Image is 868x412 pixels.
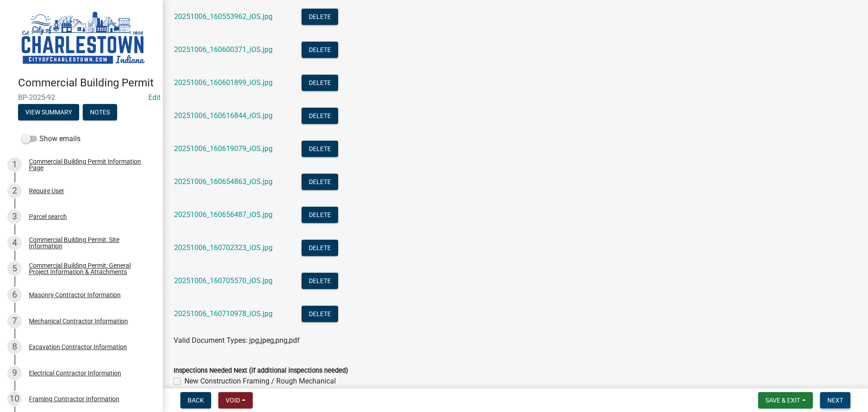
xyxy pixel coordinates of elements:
div: Parcel search [29,213,67,220]
button: Delete [302,141,338,157]
div: 6 [7,288,22,302]
div: 8 [7,340,22,354]
button: Delete [302,75,338,91]
div: 3 [7,209,22,224]
label: New Construction Framing / Rough Mechanical [184,376,336,387]
div: Electrical Contractor Information [29,370,121,376]
button: Delete [302,42,338,58]
wm-modal-confirm: Summary [18,109,79,116]
button: Delete [302,306,338,322]
a: 20251006_160601899_iOS.jpg [174,78,273,87]
button: Back [180,392,211,408]
wm-modal-confirm: Delete Document [302,46,338,55]
wm-modal-confirm: Delete Document [302,112,338,121]
div: Commercial Building Permit Information Page [29,158,148,171]
wm-modal-confirm: Delete Document [302,277,338,286]
div: 2 [7,184,22,198]
a: 20251006_160710978_iOS.jpg [174,309,273,318]
button: Save & Exit [758,392,813,408]
wm-modal-confirm: Delete Document [302,244,338,253]
img: City of Charlestown, Indiana [18,9,148,67]
div: 10 [7,392,22,406]
a: 20251006_160705570_iOS.jpg [174,276,273,285]
span: Save & Exit [765,397,800,404]
a: Edit [148,93,160,102]
div: 9 [7,366,22,380]
button: Delete [302,273,338,289]
span: Void [226,397,240,404]
wm-modal-confirm: Delete Document [302,310,338,319]
span: Valid Document Types: jpg,jpeg,png,pdf [174,336,300,345]
div: Masonry Contractor Information [29,292,121,298]
a: 20251006_160654863_iOS.jpg [174,177,273,186]
div: Require User [29,188,64,194]
div: 7 [7,314,22,328]
div: Excavation Contractor Information [29,344,127,350]
wm-modal-confirm: Delete Document [302,79,338,88]
button: Delete [302,9,338,25]
div: Commercial Building Permit: Site Information [29,237,148,249]
h4: Commercial Building Permit [18,76,156,90]
button: Delete [302,108,338,124]
button: Void [218,392,253,408]
button: Notes [83,104,117,120]
button: Delete [302,207,338,223]
div: 5 [7,261,22,276]
button: Next [820,392,850,408]
div: 1 [7,157,22,172]
label: Inspections Needed Next (if additional inspections needed) [174,368,348,374]
button: Delete [302,174,338,190]
a: 20251006_160553962_iOS.jpg [174,12,273,21]
wm-modal-confirm: Delete Document [302,178,338,187]
a: 20251006_160616844_iOS.jpg [174,111,273,120]
div: 4 [7,236,22,250]
wm-modal-confirm: Edit Application Number [148,93,160,102]
wm-modal-confirm: Delete Document [302,145,338,154]
div: Commercial Building Permit: General Project Information & Attachments [29,262,148,275]
wm-modal-confirm: Delete Document [302,211,338,220]
a: 20251006_160619079_iOS.jpg [174,144,273,153]
button: View Summary [18,104,79,120]
span: Next [827,397,843,404]
wm-modal-confirm: Delete Document [302,13,338,22]
div: Framing Contractor Information [29,396,119,402]
label: Show emails [22,133,80,144]
a: 20251006_160600371_iOS.jpg [174,45,273,54]
div: Mechanical Contractor Information [29,318,128,324]
a: 20251006_160702323_iOS.jpg [174,243,273,252]
a: 20251006_160656487_iOS.jpg [174,210,273,219]
span: BP-2025-92 [18,93,145,102]
button: Delete [302,240,338,256]
span: Back [188,397,204,404]
wm-modal-confirm: Notes [83,109,117,116]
